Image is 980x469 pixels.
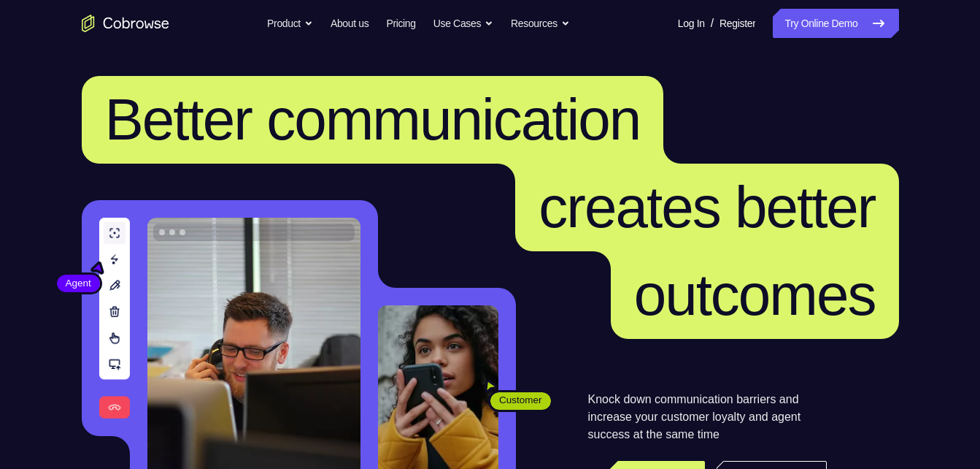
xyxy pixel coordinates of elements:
[105,87,641,152] span: Better communication
[82,15,169,32] a: Go to the home page
[711,15,714,32] span: /
[634,262,876,327] span: outcomes
[678,9,705,38] a: Log In
[511,9,570,38] button: Resources
[539,175,875,240] span: creates better
[386,9,415,38] a: Pricing
[719,9,755,38] a: Register
[267,9,313,38] button: Product
[773,9,898,38] a: Try Online Demo
[331,9,369,38] a: About us
[433,9,493,38] button: Use Cases
[588,391,827,443] p: Knock down communication barriers and increase your customer loyalty and agent success at the sam...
